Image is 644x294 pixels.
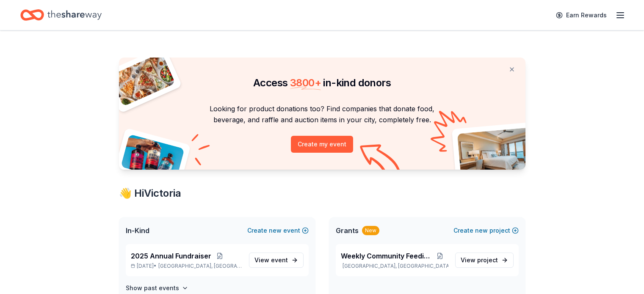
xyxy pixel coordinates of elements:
button: Createnewproject [453,225,519,236]
span: Grants [336,225,359,236]
div: 👋 Hi Victoria [119,187,525,200]
span: [GEOGRAPHIC_DATA], [GEOGRAPHIC_DATA] [158,263,242,269]
img: Curvy arrow [360,144,402,176]
button: Create my event [291,136,353,153]
span: Weekly Community Feeding [341,251,431,261]
h4: Show past events [126,283,179,293]
button: Createnewevent [247,225,309,236]
span: Access in-kind donors [253,77,391,89]
span: project [477,256,498,264]
span: 3800 + [290,77,321,89]
span: event [271,256,288,264]
img: Pizza [109,52,175,107]
a: View project [455,253,514,268]
span: In-Kind [126,225,149,236]
a: Earn Rewards [551,8,612,23]
button: Show past events [126,283,188,293]
span: 2025 Annual Fundraiser [131,251,211,261]
span: new [475,225,488,236]
div: New [362,226,379,235]
span: View [461,255,498,265]
p: [GEOGRAPHIC_DATA], [GEOGRAPHIC_DATA] [341,263,448,269]
a: Home [20,5,102,25]
span: View [254,255,288,265]
p: [DATE] • [131,263,242,269]
span: new [269,225,282,236]
p: Looking for product donations too? Find companies that donate food, beverage, and raffle and auct... [129,103,515,126]
a: View event [249,253,304,268]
